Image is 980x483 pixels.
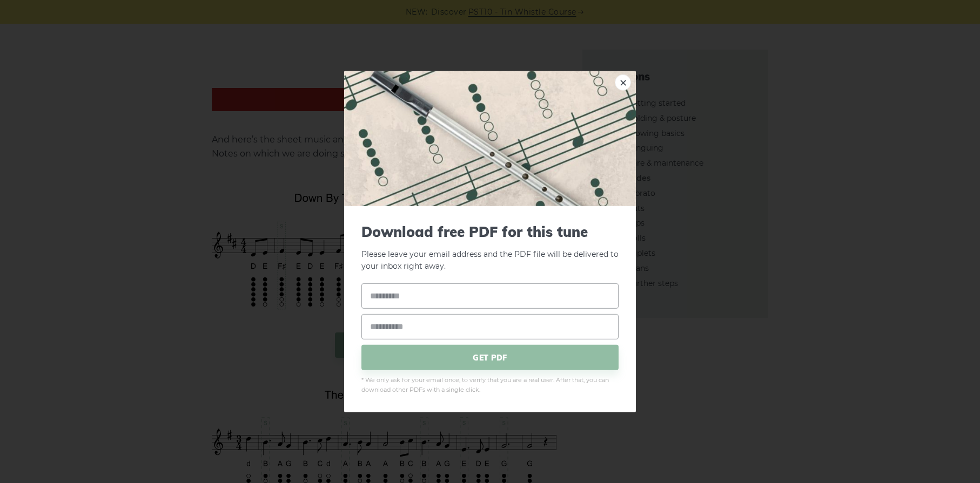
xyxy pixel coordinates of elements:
[361,223,619,273] p: Please leave your email address and the PDF file will be delivered to your inbox right away.
[361,345,619,370] span: GET PDF
[615,74,631,90] a: ×
[361,223,619,240] span: Download free PDF for this tune
[344,71,636,206] img: Tin Whistle Fingering Chart Preview
[361,376,619,395] span: * We only ask for your email once, to verify that you are a real user. After that, you can downlo...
